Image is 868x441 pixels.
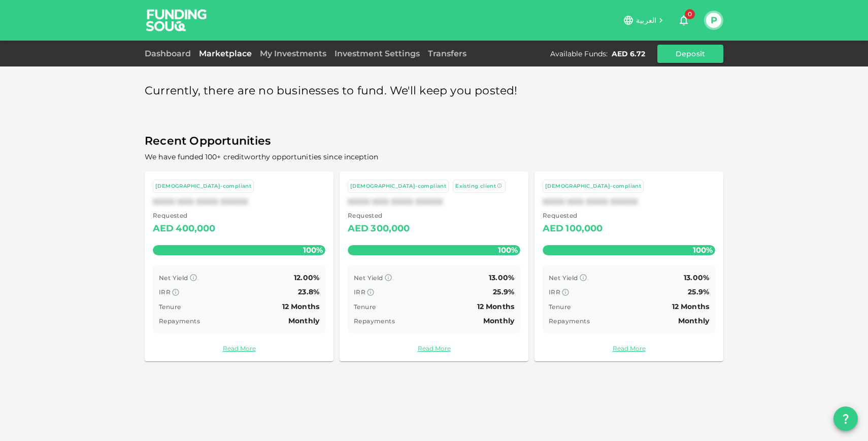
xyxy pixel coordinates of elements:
[145,131,723,151] span: Recent Opportunities
[371,221,410,237] div: 300,000
[706,13,721,28] button: P
[288,316,319,325] span: Monthly
[549,303,571,311] span: Tenure
[330,49,424,58] a: Investment Settings
[565,221,603,237] div: 100,000
[690,243,715,257] span: 100%
[176,221,215,237] div: 400,000
[672,302,709,311] span: 12 Months
[833,406,858,431] button: question
[549,317,590,325] span: Repayments
[145,152,378,161] span: We have funded 100+ creditworthy opportunities since inception
[455,183,496,189] span: Existing client
[153,211,216,221] span: Requested
[549,274,578,282] span: Net Yield
[159,288,171,296] span: IRR
[685,9,695,19] span: 0
[545,182,641,191] div: [DEMOGRAPHIC_DATA]-compliant
[674,10,694,30] button: 0
[282,302,319,311] span: 12 Months
[354,317,395,325] span: Repayments
[636,16,656,25] span: العربية
[340,172,528,361] a: [DEMOGRAPHIC_DATA]-compliant Existing clientXXXX XXX XXXX XXXXX Requested AED300,000100% Net Yiel...
[489,273,514,282] span: 13.00%
[477,302,514,311] span: 12 Months
[145,172,333,361] a: [DEMOGRAPHIC_DATA]-compliantXXXX XXX XXXX XXXXX Requested AED400,000100% Net Yield 12.00% IRR 23....
[159,317,200,325] span: Repayments
[495,243,520,257] span: 100%
[657,45,723,63] button: Deposit
[543,211,603,221] span: Requested
[483,316,514,325] span: Monthly
[348,211,410,221] span: Requested
[543,197,715,207] div: XXXX XXX XXXX XXXXX
[195,49,256,58] a: Marketplace
[145,81,518,101] span: Currently, there are no businesses to fund. We'll keep you posted!
[493,287,514,296] span: 25.9%
[354,288,365,296] span: IRR
[535,172,723,361] a: [DEMOGRAPHIC_DATA]-compliantXXXX XXX XXXX XXXXX Requested AED100,000100% Net Yield 13.00% IRR 25....
[159,274,188,282] span: Net Yield
[612,49,645,59] div: AED 6.72
[354,303,376,311] span: Tenure
[550,49,608,59] div: Available Funds :
[145,49,195,58] a: Dashboard
[543,221,563,237] div: AED
[424,49,471,58] a: Transfers
[153,221,174,237] div: AED
[301,243,325,257] span: 100%
[348,344,520,353] a: Read More
[543,344,715,353] a: Read More
[348,197,520,207] div: XXXX XXX XXXX XXXXX
[549,288,560,296] span: IRR
[684,273,709,282] span: 13.00%
[688,287,709,296] span: 25.9%
[153,197,325,207] div: XXXX XXX XXXX XXXXX
[354,274,383,282] span: Net Yield
[159,303,181,311] span: Tenure
[294,273,319,282] span: 12.00%
[155,182,251,191] div: [DEMOGRAPHIC_DATA]-compliant
[256,49,330,58] a: My Investments
[350,182,446,191] div: [DEMOGRAPHIC_DATA]-compliant
[678,316,709,325] span: Monthly
[153,344,325,353] a: Read More
[348,221,369,237] div: AED
[298,287,319,296] span: 23.8%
